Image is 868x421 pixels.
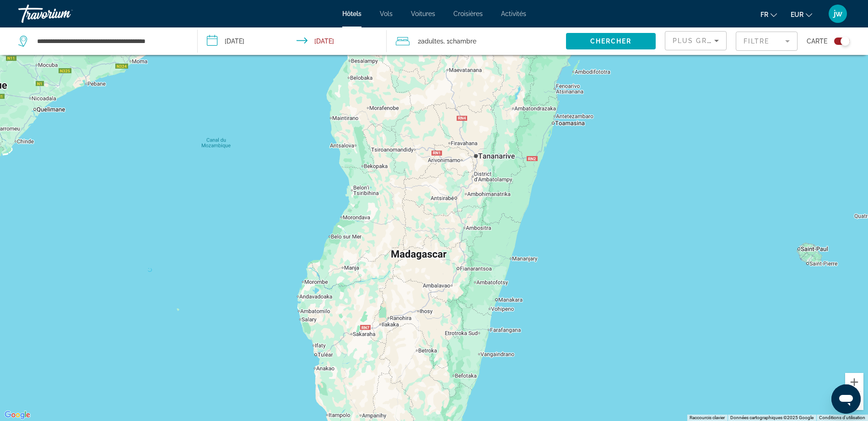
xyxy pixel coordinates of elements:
[342,10,361,17] a: Hôtels
[387,27,566,55] button: Travelers: 2 adults, 0 children
[736,31,798,51] button: Filter
[411,10,435,17] a: Voitures
[380,10,393,17] a: Vols
[791,11,803,18] span: EUR
[834,9,842,18] span: jw
[845,373,863,391] button: Zoom avant
[807,35,827,48] span: Carte
[760,8,777,21] button: Change language
[198,27,386,55] button: Check-in date: Aug 3, 2026 Check-out date: Aug 13, 2026
[791,8,812,21] button: Change currency
[18,2,110,26] a: Travorium
[453,10,483,17] a: Croisières
[730,415,814,420] span: Données cartographiques ©2025 Google
[827,37,850,45] button: Toggle map
[819,415,865,420] a: Conditions d'utilisation (s'ouvre dans un nouvel onglet)
[443,35,476,48] span: , 1
[566,33,656,49] button: Chercher
[501,10,526,17] a: Activités
[831,384,861,414] iframe: Bouton de lancement de la fenêtre de messagerie
[673,35,719,46] mat-select: Sort by
[449,38,476,45] span: Chambre
[418,35,443,48] span: 2
[590,38,632,45] span: Chercher
[673,37,782,44] span: Plus grandes économies
[826,4,850,23] button: User Menu
[421,38,443,45] span: Adultes
[690,415,725,421] button: Raccourcis clavier
[760,11,768,18] span: fr
[2,409,32,421] a: Ouvrir cette zone dans Google Maps (dans une nouvelle fenêtre)
[2,409,32,421] img: Google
